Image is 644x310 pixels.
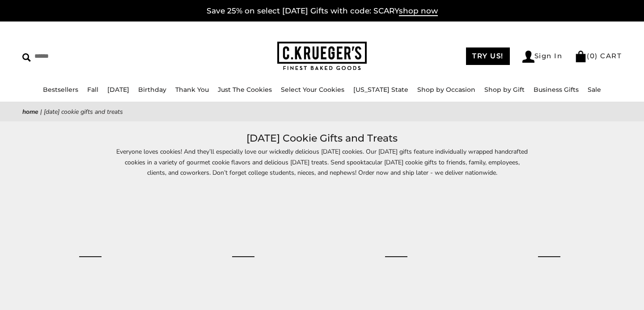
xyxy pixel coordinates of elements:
a: Fall [87,86,98,94]
a: (0) CART [575,52,622,60]
a: TRY US! [466,47,510,65]
span: 0 [590,52,595,60]
span: shop now [399,6,438,16]
span: [DATE] Cookie Gifts and Treats [44,108,123,116]
a: Shop by Gift [484,86,525,94]
img: Search [22,53,31,62]
a: Save 25% on select [DATE] Gifts with code: SCARYshop now [207,6,438,16]
nav: breadcrumbs [22,107,622,117]
a: Shop by Occasion [417,86,475,94]
p: Everyone loves cookies! And they’ll especially love our wickedly delicious [DATE] cookies. Our [D... [116,146,528,177]
a: [DATE] [107,86,129,94]
img: C.KRUEGER'S [277,42,367,71]
a: Thank You [175,86,209,94]
a: Bestsellers [43,86,78,94]
a: Business Gifts [534,86,579,94]
h1: [DATE] Cookie Gifts and Treats [36,130,608,146]
a: Just The Cookies [218,86,272,94]
input: Search [22,49,163,63]
a: Birthday [138,86,166,94]
img: Bag [575,51,587,62]
a: Home [22,108,38,116]
a: Select Your Cookies [281,86,344,94]
img: Account [522,51,534,63]
a: Sign In [522,51,563,63]
a: [US_STATE] State [353,86,408,94]
span: | [40,108,42,116]
a: Sale [588,86,601,94]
